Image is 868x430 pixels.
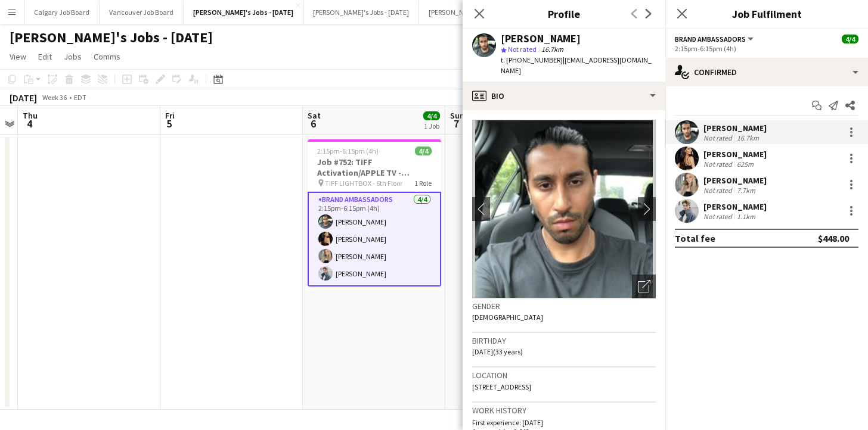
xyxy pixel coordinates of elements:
[414,179,432,188] span: 1 Role
[665,58,868,86] div: Confirmed
[501,55,563,64] span: t. [PHONE_NUMBER]
[472,347,523,356] span: [DATE] (33 years)
[94,51,120,62] span: Comms
[317,147,379,155] span: 2:15pm-6:15pm (4h)
[10,29,213,46] h1: [PERSON_NAME]'s Jobs - [DATE]
[665,6,868,21] h3: Job Fulfilment
[10,92,37,104] div: [DATE]
[419,1,535,24] button: [PERSON_NAME]'s Jobs - [DATE]
[74,93,86,102] div: EDT
[463,6,665,21] h3: Profile
[21,117,38,130] span: 4
[501,55,652,75] span: | [EMAIL_ADDRESS][DOMAIN_NAME]
[424,121,439,130] div: 1 Job
[308,157,441,178] h3: Job #752: TIFF Activation/APPLE TV - [GEOGRAPHIC_DATA]
[508,45,537,54] span: Not rated
[734,160,756,169] div: 625m
[23,110,38,121] span: Thu
[306,117,321,130] span: 6
[303,1,419,24] button: [PERSON_NAME]'s Jobs - [DATE]
[423,111,440,120] span: 4/4
[163,117,175,130] span: 5
[472,418,656,427] p: First experience: [DATE]
[33,49,57,64] a: Edit
[703,123,767,133] div: [PERSON_NAME]
[703,149,767,160] div: [PERSON_NAME]
[703,201,767,212] div: [PERSON_NAME]
[703,212,734,221] div: Not rated
[463,82,665,110] div: Bio
[675,35,746,43] span: Brand Ambassadors
[38,51,52,62] span: Edit
[100,1,184,24] button: Vancouver Job Board
[64,51,82,62] span: Jobs
[450,110,464,121] span: Sun
[472,382,531,391] span: [STREET_ADDRESS]
[89,49,125,64] a: Comms
[675,35,755,43] button: Brand Ambassadors
[632,275,656,298] div: Open photos pop-in
[472,405,656,416] h3: Work history
[734,212,758,221] div: 1.1km
[675,44,858,53] div: 2:15pm-6:15pm (4h)
[184,1,303,24] button: [PERSON_NAME]'s Jobs - [DATE]
[842,35,858,43] span: 4/4
[818,232,849,244] div: $448.00
[472,301,656,311] h3: Gender
[308,110,321,121] span: Sat
[10,51,26,62] span: View
[308,139,441,286] app-job-card: 2:15pm-6:15pm (4h)4/4Job #752: TIFF Activation/APPLE TV - [GEOGRAPHIC_DATA] TIFF LIGHTBOX - 6th F...
[703,133,734,142] div: Not rated
[703,175,767,186] div: [PERSON_NAME]
[703,186,734,195] div: Not rated
[734,186,758,195] div: 7.7km
[703,160,734,169] div: Not rated
[325,179,402,188] span: TIFF LIGHTBOX - 6th Floor
[539,45,566,54] span: 16.7km
[472,313,543,322] span: [DEMOGRAPHIC_DATA]
[39,93,69,102] span: Week 36
[472,335,656,346] h3: Birthday
[675,232,715,244] div: Total fee
[5,49,31,64] a: View
[448,117,464,130] span: 7
[734,133,761,142] div: 16.7km
[501,33,581,44] div: [PERSON_NAME]
[165,110,175,121] span: Fri
[472,370,656,381] h3: Location
[308,192,441,286] app-card-role: Brand Ambassadors4/42:15pm-6:15pm (4h)[PERSON_NAME][PERSON_NAME][PERSON_NAME][PERSON_NAME]
[415,147,432,155] span: 4/4
[24,1,100,24] button: Calgary Job Board
[59,49,86,64] a: Jobs
[472,120,656,298] img: Crew avatar or photo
